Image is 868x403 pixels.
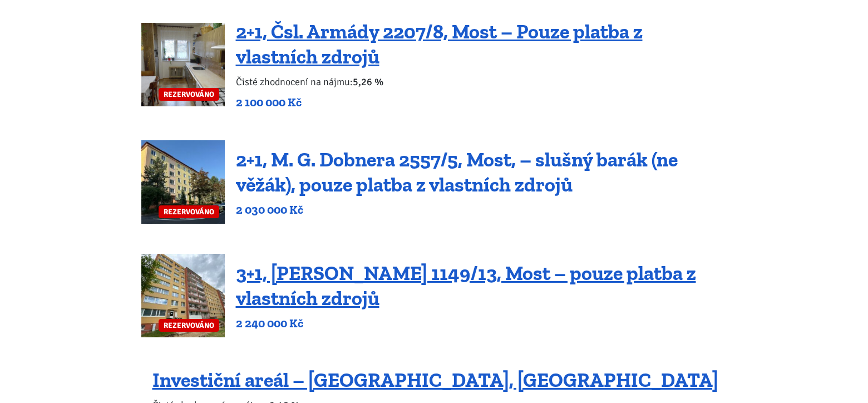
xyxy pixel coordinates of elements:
[141,23,225,106] a: REZERVOVÁNO
[159,88,219,101] span: REZERVOVÁNO
[159,205,219,218] span: REZERVOVÁNO
[353,76,383,88] b: 5,26 %
[236,19,643,68] a: 2+1, Čsl. Armády 2207/8, Most – Pouze platba z vlastních zdrojů
[159,319,219,332] span: REZERVOVÁNO
[236,202,727,218] p: 2 030 000 Kč
[236,316,727,331] p: 2 240 000 Kč
[152,368,718,392] a: Investiční areál – [GEOGRAPHIC_DATA], [GEOGRAPHIC_DATA]
[141,254,225,337] a: REZERVOVÁNO
[236,261,696,310] a: 3+1, [PERSON_NAME] 1149/13, Most – pouze platba z vlastních zdrojů
[236,95,727,110] p: 2 100 000 Kč
[236,148,678,196] a: 2+1, M. G. Dobnera 2557/5, Most, – slušný barák (ne věžák), pouze platba z vlastních zdrojů
[141,140,225,224] a: REZERVOVÁNO
[236,74,727,90] p: Čisté zhodnocení na nájmu:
